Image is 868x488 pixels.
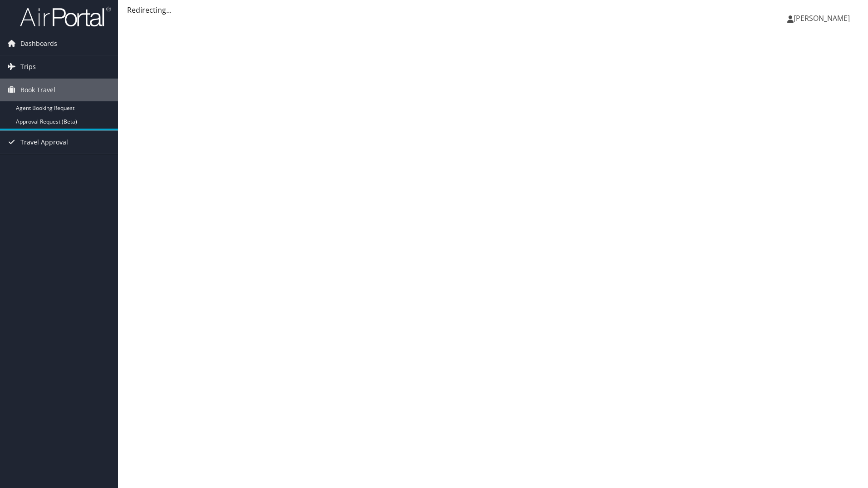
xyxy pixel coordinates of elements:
[20,55,36,78] span: Trips
[20,6,111,27] img: airportal-logo.png
[787,5,859,32] a: [PERSON_NAME]
[20,131,68,154] span: Travel Approval
[127,5,859,15] div: Redirecting...
[20,79,55,101] span: Book Travel
[20,32,57,55] span: Dashboards
[794,13,850,23] span: [PERSON_NAME]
